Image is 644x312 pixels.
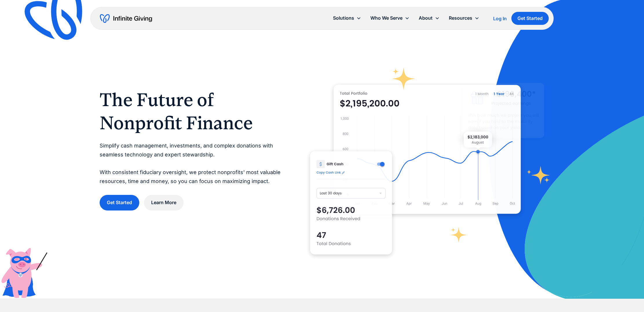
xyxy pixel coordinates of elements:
img: nonprofit donation platform [334,85,521,214]
div: About [414,12,444,24]
div: Solutions [328,12,366,24]
a: Log In [493,15,507,22]
div: Who We Serve [370,14,402,22]
a: Learn More [144,195,184,210]
a: Get Started [100,195,139,210]
a: home [100,14,152,23]
img: donation software for nonprofits [310,151,392,254]
div: About [419,14,433,22]
div: Solutions [333,14,354,22]
a: Get Started [511,12,549,25]
div: Resources [444,12,484,24]
img: fundraising star [527,166,550,184]
div: Resources [449,14,472,22]
p: Simplify cash management, investments, and complex donations with seamless technology and expert ... [100,141,287,186]
h1: The Future of Nonprofit Finance [100,88,287,134]
div: Log In [493,16,507,21]
div: Who We Serve [366,12,414,24]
